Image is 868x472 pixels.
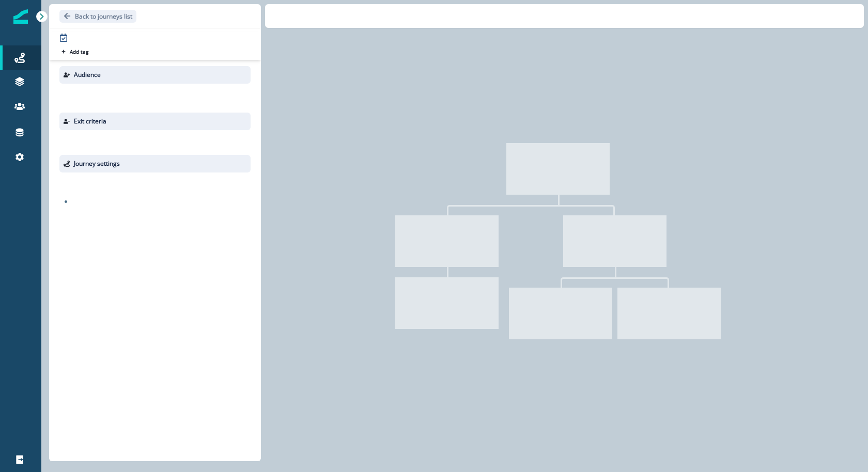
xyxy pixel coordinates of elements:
[74,159,120,168] p: Journey settings
[70,49,88,55] p: Add tag
[75,12,132,21] p: Back to journeys list
[13,9,28,24] img: Inflection
[59,10,136,23] button: Go back
[74,117,106,126] p: Exit criteria
[59,48,90,56] button: Add tag
[74,70,101,80] p: Audience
